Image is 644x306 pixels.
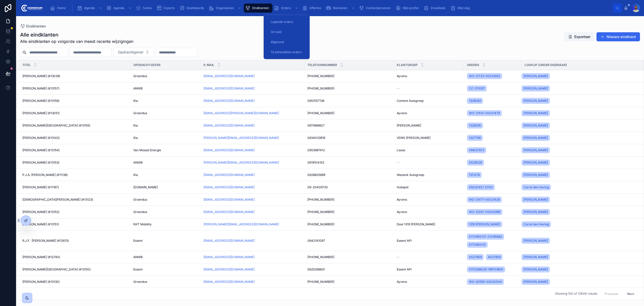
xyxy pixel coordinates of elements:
[22,136,60,140] span: [PERSON_NAME] (#13142)
[397,173,424,177] span: Wassink Autogroep
[204,74,301,78] a: [EMAIL_ADDRESS][DOMAIN_NAME]
[307,222,334,226] span: [PHONE_NUMBER]
[469,198,500,202] span: WO-21471-00021426
[524,86,548,90] span: [PERSON_NAME]
[397,198,407,202] span: Ayvens
[133,148,197,152] a: Van Mossel Energie
[521,172,550,178] a: [PERSON_NAME]
[397,148,405,152] span: Lease
[307,136,325,140] span: 0634033916
[204,124,301,128] a: [EMAIL_ADDRESS][DOMAIN_NAME]
[22,255,127,259] a: [PERSON_NAME] (#12740)
[467,234,504,240] a: 0170950131-212185862
[307,74,391,78] a: [PHONE_NUMBER]
[244,4,272,13] a: Eindklanten
[524,99,548,103] span: [PERSON_NAME]
[204,99,301,103] a: [EMAIL_ADDRESS][DOMAIN_NAME]
[133,136,197,140] a: Kia
[22,222,59,226] span: [PERSON_NAME] (#13151)
[524,111,548,115] span: [PERSON_NAME]
[22,173,68,177] span: P.J.A. [PERSON_NAME] (#11138)
[397,185,409,189] span: Hubspot
[397,222,461,226] a: Deal 1319 [PERSON_NAME]
[204,185,301,189] a: [EMAIL_ADDRESS][DOMAIN_NAME]
[397,99,424,103] span: Content Autogroep
[133,185,197,189] a: [DOMAIN_NAME]
[397,74,407,78] span: Ayvens
[469,74,500,78] span: WO-21723-00021650
[133,161,143,165] span: ANWB
[22,86,59,90] span: [PERSON_NAME] (#13157)
[397,161,400,165] span: --
[467,209,502,215] a: WO-21051-00020999
[267,17,307,26] a: Lopende orders
[467,121,518,130] a: 1328095
[204,161,301,165] a: [PERSON_NAME][EMAIL_ADDRESS][DOMAIN_NAME]
[204,148,255,152] a: [EMAIL_ADDRESS][DOMAIN_NAME]
[467,160,484,166] a: AS29026
[467,233,518,249] a: 0170950131-2121858620170950131
[204,198,301,202] a: [EMAIL_ADDRESS][DOMAIN_NAME]
[133,111,197,115] a: Groendus
[307,222,391,226] a: [PHONE_NUMBER]
[307,124,325,128] span: 0611968607
[307,111,334,115] span: [PHONE_NUMBER]
[133,124,197,128] a: Kia
[204,173,255,177] a: [EMAIL_ADDRESS][DOMAIN_NAME]
[22,148,127,152] a: [PERSON_NAME] (#13154)
[397,111,461,115] a: Ayvens
[521,221,551,227] a: Corné den Hartog
[469,86,485,90] span: CC-511097
[271,30,281,34] span: On hold
[521,208,638,216] a: [PERSON_NAME]
[467,85,487,91] a: CC-511097
[397,210,407,214] span: Ayvens
[267,38,307,47] a: Afgerond
[133,255,143,259] span: ANWB
[397,173,461,177] a: Wassink Autogroep
[488,255,501,259] span: AS27859
[307,161,324,165] span: 0619104152
[271,50,302,54] span: Te behandelen orders
[118,50,143,55] span: Opdrachtgever
[84,6,95,10] span: Agenda
[521,220,638,228] a: Corné den Hartog
[524,239,548,243] span: [PERSON_NAME]
[22,185,127,189] a: [PERSON_NAME] (#11187)
[397,86,461,90] a: --
[325,4,357,13] a: Bezoeken
[521,147,550,153] a: [PERSON_NAME]
[467,265,518,273] a: 0170288229-199709831
[357,4,394,13] a: Contactpersonen
[397,239,412,243] span: Essent API
[204,255,255,259] a: [EMAIL_ADDRESS][DOMAIN_NAME]
[133,161,197,165] a: ANWB
[469,99,481,103] span: 1328083
[521,123,550,129] a: [PERSON_NAME]
[394,4,422,13] a: Mijn profiel
[397,136,461,140] a: VDNS [PERSON_NAME]
[467,123,483,129] a: 1328095
[469,243,486,247] span: 0170950131
[307,99,324,103] span: 0653157138
[524,198,548,202] span: [PERSON_NAME]
[467,196,518,204] a: WO-21471-00021426
[307,136,391,140] a: 0634033916
[133,173,138,177] span: Kia
[307,173,391,177] a: 0628825689
[133,136,138,140] span: Kia
[133,185,158,189] span: [DOMAIN_NAME]
[216,6,234,10] span: Organisaties
[204,198,255,202] a: [EMAIL_ADDRESS][DOMAIN_NAME]
[397,210,461,214] a: Ayvens
[467,110,502,116] a: WO-21510-00021479
[22,267,127,271] a: [PERSON_NAME][GEOGRAPHIC_DATA] (#13150)
[397,136,430,140] span: VDNS [PERSON_NAME]
[204,239,301,243] a: [EMAIL_ADDRESS][DOMAIN_NAME]
[307,255,391,259] a: [PHONE_NUMBER]
[564,32,594,41] button: Exporteer
[467,208,518,216] a: WO-21051-00020999
[521,197,550,203] a: [PERSON_NAME]
[524,161,548,165] span: [PERSON_NAME]
[204,74,255,78] a: [EMAIL_ADDRESS][DOMAIN_NAME]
